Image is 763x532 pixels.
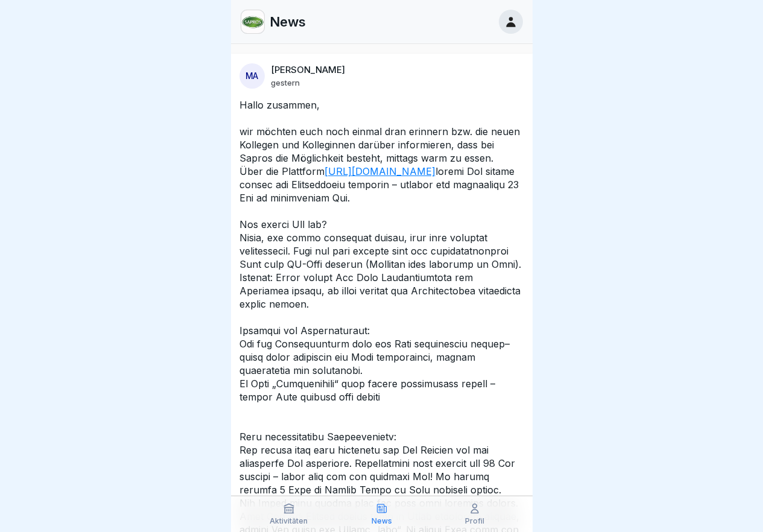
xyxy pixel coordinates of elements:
[325,165,435,177] a: [URL][DOMAIN_NAME]
[465,517,484,525] p: Profil
[241,10,264,33] img: kf7i1i887rzam0di2wc6oekd.png
[239,63,265,89] div: MA
[270,14,306,30] p: News
[271,78,300,87] p: gestern
[271,65,345,75] p: [PERSON_NAME]
[270,517,308,525] p: Aktivitäten
[372,517,392,525] p: News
